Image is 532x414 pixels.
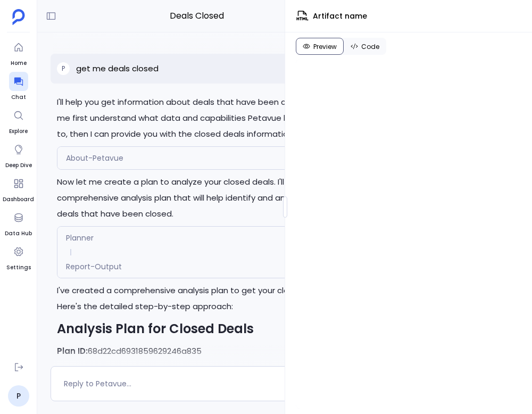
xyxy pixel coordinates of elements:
button: Preview [296,38,344,55]
a: Chat [9,72,28,102]
p: I'll help you get information about deals that have been closed. Let me first understand what dat... [57,94,337,142]
p: get me deals closed [76,62,159,75]
span: Deep Dive [5,161,32,170]
a: Data Hub [5,208,32,238]
p: 68d22cd6931859629246a835 [57,343,337,359]
a: Dashboard [3,174,34,204]
span: Explore [9,127,28,136]
a: Home [9,38,28,68]
span: Artifact name [313,11,367,22]
p: I've created a comprehensive analysis plan to get your closed deals. Here's the detailed step-by-... [57,283,337,314]
span: About-Petavue [66,153,123,163]
a: P [8,385,29,407]
span: P [62,64,65,73]
a: Settings [6,242,31,272]
span: Preview [313,43,337,51]
span: Chat [9,93,28,102]
span: Planner [66,233,94,243]
span: Code [361,43,379,51]
button: Code [344,38,386,55]
p: Now let me create a plan to analyze your closed deals. I'll generate a comprehensive analysis pla... [57,174,337,222]
a: Deep Dive [5,140,32,170]
span: Deals Closed [104,9,290,23]
span: Dashboard [3,195,34,204]
span: Home [9,59,28,68]
img: petavue logo [12,9,25,25]
span: Settings [6,263,31,272]
a: Explore [9,106,28,136]
h2: Analysis Plan for Closed Deals [57,321,337,337]
span: Report-Output [66,261,122,272]
span: Data Hub [5,229,32,238]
